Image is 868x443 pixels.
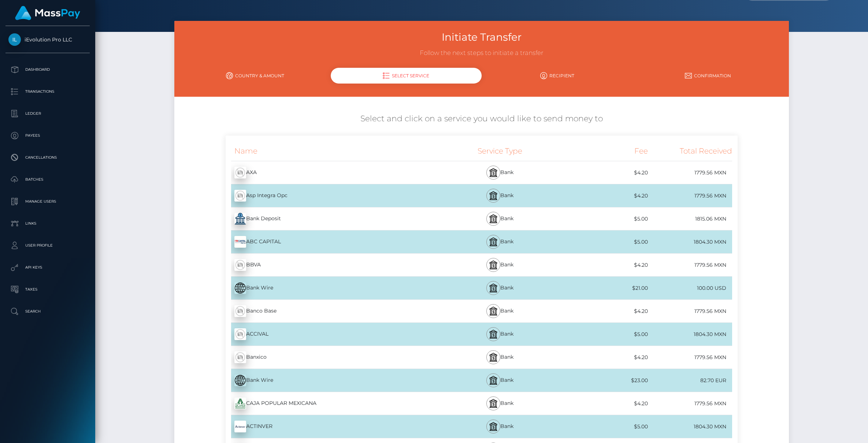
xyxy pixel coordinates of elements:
[226,232,437,252] div: ABC CAPITAL
[5,258,90,277] a: API Keys
[648,418,732,435] div: 1804.30 MXN
[563,165,648,181] div: $4.20
[563,395,648,412] div: $4.20
[5,170,90,189] a: Batches
[226,393,437,414] div: CAJA POPULAR MEXICANA
[563,326,648,343] div: $5.00
[437,207,563,230] div: Bank
[437,369,563,392] div: Bank
[5,82,90,101] a: Transactions
[437,300,563,322] div: Bank
[437,161,563,184] div: Bank
[437,415,563,438] div: Bank
[437,346,563,369] div: Bank
[5,236,90,255] a: User Profile
[8,86,87,97] p: Transactions
[8,284,87,295] p: Taxes
[8,33,21,46] img: iEvolution Pro LLC
[8,64,87,75] p: Dashboard
[648,280,732,296] div: 100.00 USD
[5,214,90,233] a: Links
[437,254,563,276] div: Bank
[234,398,246,409] img: gmEugA2URKPc3BSqAD5GCbvld8Ewl0gGwipZ7mYCXQAXKwTd8rvokEOkA2kVJPc7AS6AA52KbvFd9EAv8fxu5KuWC8D5YAAAA...
[226,347,437,368] div: Banxico
[8,196,87,207] p: Manage Users
[648,257,732,273] div: 1779.56 MXN
[648,188,732,204] div: 1779.56 MXN
[8,218,87,229] p: Links
[489,422,498,431] img: bank.svg
[648,141,732,161] div: Total Received
[563,372,648,389] div: $23.00
[226,324,437,344] div: ACCIVAL
[234,236,246,248] img: EpeIAgTCGKbINrDxCErsNH41PwwM8fdr3RuZONAQAAAABJRU5ErkJggg==
[563,141,648,161] div: Fee
[489,214,498,223] img: bank.svg
[489,237,498,246] img: bank.svg
[489,261,498,269] img: bank.svg
[8,108,87,119] p: Ledger
[234,259,246,271] img: wMhJQYtZFAryAAAAABJRU5ErkJggg==
[437,230,563,253] div: Bank
[226,208,437,229] div: Bank Deposit
[482,69,633,82] a: Recipient
[8,130,87,141] p: Payees
[331,68,482,84] div: Select Service
[234,167,246,178] img: wMhJQYtZFAryAAAAABJRU5ErkJggg==
[226,278,437,298] div: Bank Wire
[563,349,648,366] div: $4.20
[5,60,90,79] a: Dashboard
[8,240,87,251] p: User Profile
[648,303,732,320] div: 1779.56 MXN
[563,211,648,227] div: $5.00
[226,370,437,391] div: Bank Wire
[5,126,90,145] a: Payees
[5,302,90,321] a: Search
[234,328,246,340] img: wMhJQYtZFAryAAAAABJRU5ErkJggg==
[489,330,498,339] img: bank.svg
[8,306,87,317] p: Search
[226,141,437,161] div: Name
[180,30,783,44] h3: Initiate Transfer
[226,162,437,183] div: AXA
[8,262,87,273] p: API Keys
[437,392,563,415] div: Bank
[234,374,246,386] img: E16AAAAAElFTkSuQmCC
[226,185,437,206] div: Asp Integra Opc
[437,184,563,207] div: Bank
[489,168,498,177] img: bank.svg
[489,399,498,408] img: bank.svg
[180,113,783,125] h5: Select and click on a service you would like to send money to
[648,349,732,366] div: 1779.56 MXN
[226,301,437,321] div: Banco Base
[5,104,90,123] a: Ledger
[8,152,87,163] p: Cancellations
[437,141,563,161] div: Service Type
[437,323,563,346] div: Bank
[563,303,648,320] div: $4.20
[5,280,90,299] a: Taxes
[633,69,783,82] a: Confirmation
[180,69,331,82] a: Country & Amount
[234,213,246,225] img: NZ1GiZz5P5rFzbYkNKdHzIlhv3ed2h78NPNFnMacSq+v+z+HdbqdV+2wAAAABJRU5ErkJggg==
[226,255,437,275] div: BBVA
[234,351,246,363] img: wMhJQYtZFAryAAAAABJRU5ErkJggg==
[648,234,732,250] div: 1804.30 MXN
[5,148,90,167] a: Cancellations
[226,416,437,437] div: ACTINVER
[437,277,563,299] div: Bank
[563,418,648,435] div: $5.00
[648,211,732,227] div: 1815.06 MXN
[648,165,732,181] div: 1779.56 MXN
[489,191,498,200] img: bank.svg
[15,6,80,20] img: MassPay Logo
[5,36,90,43] span: iEvolution Pro LLC
[489,284,498,292] img: bank.svg
[563,257,648,273] div: $4.20
[489,307,498,315] img: bank.svg
[234,305,246,317] img: wMhJQYtZFAryAAAAABJRU5ErkJggg==
[489,376,498,385] img: bank.svg
[234,421,246,432] img: gsAbPJdzrDzUAAAAABJRU5ErkJggg==
[648,395,732,412] div: 1779.56 MXN
[648,326,732,343] div: 1804.30 MXN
